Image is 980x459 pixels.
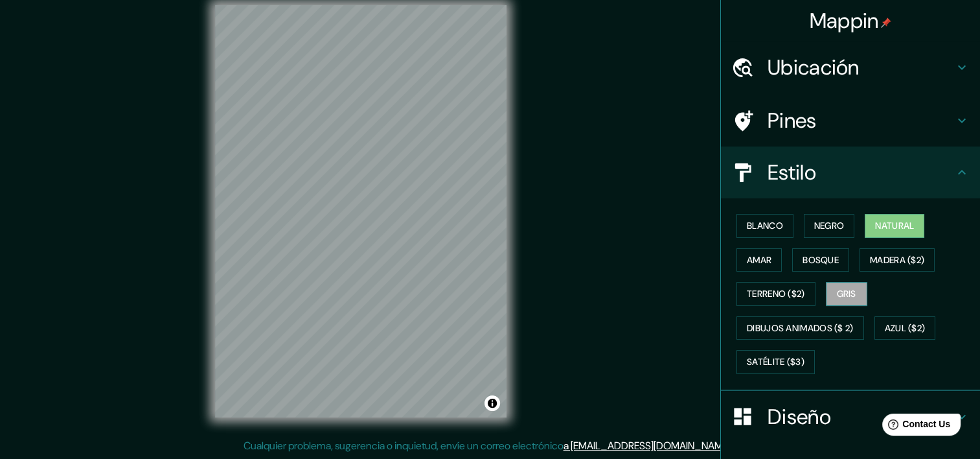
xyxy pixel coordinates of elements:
[747,218,783,234] font: Blanco
[736,248,782,272] button: Amar
[804,214,855,238] button: Negro
[736,350,815,374] button: Satélite ($3)
[564,439,731,453] a: a [EMAIL_ADDRESS][DOMAIN_NAME]
[215,5,507,418] canvas: Mapa
[814,218,845,234] font: Negro
[826,282,867,306] button: Gris
[865,408,966,445] iframe: Help widget launcher
[803,252,839,268] font: Bosque
[870,252,924,268] font: Madera ($2)
[860,248,935,272] button: Madera ($2)
[736,282,815,306] button: Terreno ($2)
[747,286,805,302] font: Terreno ($2)
[721,41,980,93] div: Ubicación
[837,286,856,302] font: Gris
[747,354,804,370] font: Satélite ($3)
[875,218,914,234] font: Natural
[244,438,733,454] p: Cualquier problema, sugerencia o inquietud, envíe un correo electrónico .
[874,316,936,340] button: Azul ($2)
[484,395,500,411] button: Alternar atribución
[721,95,980,147] div: Pines
[865,214,924,238] button: Natural
[768,404,954,430] h4: Diseño
[792,248,849,272] button: Bosque
[736,214,793,238] button: Blanco
[885,320,926,336] font: Azul ($2)
[747,252,771,268] font: Amar
[736,316,864,340] button: Dibujos animados ($ 2)
[768,159,954,185] h4: Estilo
[881,18,891,28] img: pin-icon.png
[768,108,954,134] h4: Pines
[721,391,980,443] div: Diseño
[747,320,854,336] font: Dibujos animados ($ 2)
[810,7,879,34] font: Mappin
[721,147,980,198] div: Estilo
[768,54,954,80] h4: Ubicación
